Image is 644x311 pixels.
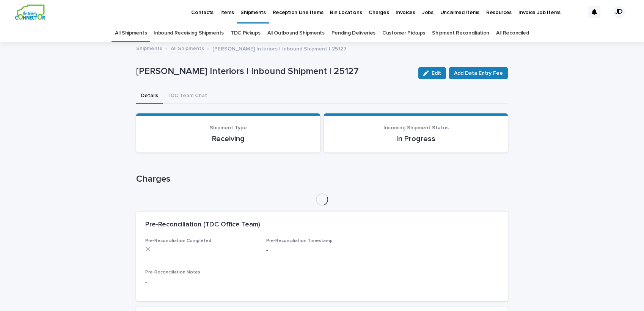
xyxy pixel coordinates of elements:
[266,247,378,254] p: -
[212,44,347,52] p: [PERSON_NAME] Interiors | Inbound Shipment | 25127
[613,6,625,18] div: JD
[15,5,45,20] img: aCWQmA6OSGG0Kwt8cj3c
[333,134,499,143] p: In Progress
[145,270,200,275] span: Pre-Reconciliation Notes
[266,239,333,243] span: Pre-Reconciliation Timestamp
[382,24,425,42] a: Customer Pickups
[432,24,489,42] a: Shipment Reconciliation
[331,24,375,42] a: Pending Deliveries
[267,24,325,42] a: All Outbound Shipments
[136,88,163,104] button: Details
[115,24,147,42] a: All Shipments
[231,24,261,42] a: TDC Pickups
[145,239,211,243] span: Pre-Reconciliation Completed
[449,67,508,79] button: Add Data Entry Fee
[145,134,311,143] p: Receiving
[154,24,224,42] a: Inbound Receiving Shipments
[383,125,449,130] span: Incoming Shipment Status
[145,278,499,286] p: -
[136,66,412,77] p: [PERSON_NAME] Interiors | Inbound Shipment | 25127
[171,44,204,52] a: All Shipments
[432,71,441,76] span: Edit
[136,174,508,185] h1: Charges
[163,88,212,104] button: TDC Team Chat
[145,221,260,229] h2: Pre-Reconciliation (TDC Office Team)
[454,69,503,77] span: Add Data Entry Fee
[496,24,529,42] a: All Reconciled
[136,44,162,52] a: Shipments
[418,67,446,79] button: Edit
[210,125,247,130] span: Shipment Type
